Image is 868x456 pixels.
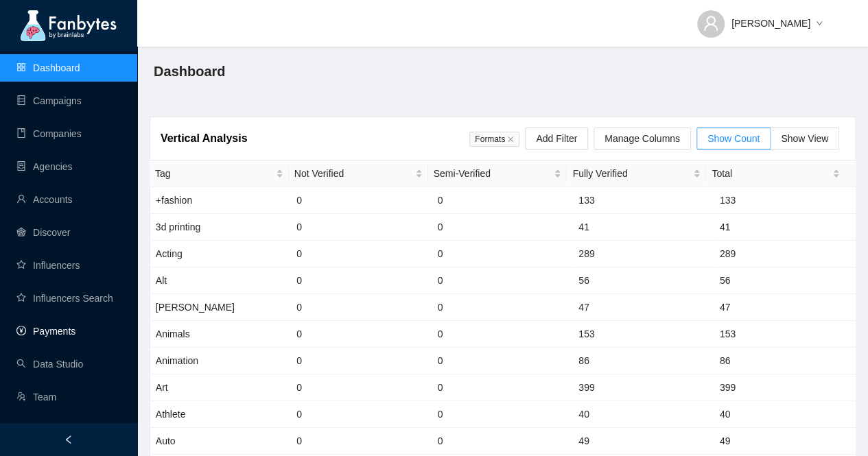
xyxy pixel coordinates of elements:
span: left [64,435,73,444]
a: starInfluencers [16,260,80,271]
a: usergroup-addTeam [16,392,56,403]
td: 0 [291,401,432,428]
td: 56 [714,267,856,294]
a: pay-circlePayments [16,326,75,337]
td: 289 [714,241,856,267]
td: [PERSON_NAME] [150,294,291,321]
td: 0 [432,241,573,267]
td: Alt [150,267,291,294]
span: Show View [781,133,828,144]
td: 41 [573,214,714,241]
td: 49 [573,428,714,455]
td: 0 [432,374,573,401]
span: Manage Columns [605,131,680,146]
td: Animation [150,348,291,374]
td: 0 [432,401,573,428]
td: 0 [291,294,432,321]
td: 133 [573,187,714,214]
td: Animals [150,321,291,348]
td: 40 [714,401,856,428]
td: Acting [150,241,291,267]
th: Not Verified [289,160,428,187]
td: 0 [432,321,573,348]
button: [PERSON_NAME]down [686,7,834,29]
th: Tag [150,160,289,187]
span: Not Verified [294,166,412,181]
a: databaseCampaigns [16,95,82,106]
td: 289 [573,241,714,267]
td: 0 [291,321,432,348]
a: userAccounts [16,194,73,205]
button: Add Filter [525,128,588,149]
td: Art [150,374,291,401]
td: 49 [714,428,856,455]
span: Dashboard [154,60,225,82]
td: 399 [573,374,714,401]
td: 41 [714,214,856,241]
td: 3d printing [150,214,291,241]
td: 86 [573,348,714,374]
span: user [703,15,719,32]
td: 0 [291,214,432,241]
td: 0 [432,428,573,455]
span: [PERSON_NAME] [731,16,810,31]
button: Manage Columns [594,128,691,149]
td: 0 [291,348,432,374]
span: Semi-Verified [434,166,552,181]
td: 0 [432,187,573,214]
span: down [816,20,823,28]
a: containerAgencies [16,161,73,172]
td: 133 [714,187,856,214]
td: 47 [714,294,856,321]
span: Formats [469,132,519,147]
td: 0 [291,428,432,455]
td: Auto [150,428,291,455]
td: 0 [432,294,573,321]
td: 0 [432,214,573,241]
a: searchData Studio [16,359,83,370]
td: 153 [573,321,714,348]
td: 0 [291,187,432,214]
td: 56 [573,267,714,294]
span: Tag [155,166,273,181]
span: Show Count [707,133,760,144]
th: Fully Verified [567,160,706,187]
td: 86 [714,348,856,374]
td: 47 [573,294,714,321]
a: bookCompanies [16,128,82,139]
article: Vertical Analysis [161,130,248,147]
td: Athlete [150,401,291,428]
span: close [507,136,514,143]
td: 153 [714,321,856,348]
a: starInfluencers Search [16,293,113,304]
td: 0 [432,348,573,374]
span: Total [712,166,830,181]
td: 40 [573,401,714,428]
td: 0 [432,267,573,294]
td: 0 [291,267,432,294]
td: 0 [291,374,432,401]
td: 399 [714,374,856,401]
td: 0 [291,241,432,267]
td: +fashion [150,187,291,214]
a: appstoreDashboard [16,62,80,73]
th: Semi-Verified [428,160,567,187]
th: Total [706,160,845,187]
a: radar-chartDiscover [16,227,70,238]
span: Fully Verified [572,166,690,181]
span: Add Filter [536,131,577,146]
